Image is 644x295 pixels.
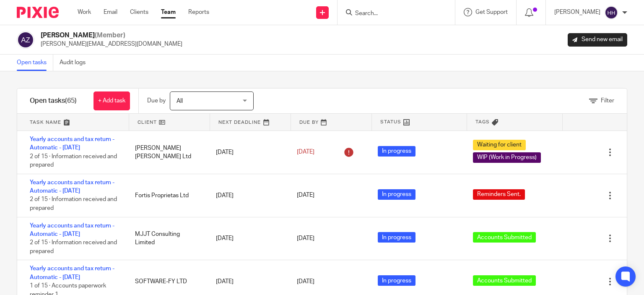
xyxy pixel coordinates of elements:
[30,223,114,237] a: Yearly accounts and tax return - Automatic - [DATE]
[41,31,182,40] h2: [PERSON_NAME]
[104,8,117,16] a: Email
[297,279,314,285] span: [DATE]
[297,235,314,241] span: [DATE]
[65,97,77,104] span: (65)
[127,187,208,204] div: Fortis Proprietas Ltd
[30,266,114,280] a: Yearly accounts and tax return - Automatic - [DATE]
[17,31,34,49] img: svg%3E
[601,98,614,104] span: Filter
[354,10,430,18] input: Search
[130,8,148,16] a: Clients
[177,98,183,104] span: All
[93,91,130,110] a: + Add task
[554,8,600,16] p: [PERSON_NAME]
[380,118,401,125] span: Status
[188,8,209,16] a: Reports
[41,40,182,48] p: [PERSON_NAME][EMAIL_ADDRESS][DOMAIN_NAME]
[95,32,125,39] span: (Member)
[17,7,59,18] img: Pixie
[208,273,288,290] div: [DATE]
[473,152,541,163] span: WIP (Work in Progress)
[297,193,314,198] span: [DATE]
[378,146,415,157] span: In progress
[297,149,314,155] span: [DATE]
[147,97,166,105] p: Due by
[30,154,117,168] span: 2 of 15 · Information received and prepared
[473,275,536,286] span: Accounts Submitted
[378,232,415,243] span: In progress
[127,140,208,165] div: [PERSON_NAME] [PERSON_NAME] Ltd
[127,273,208,290] div: SOFTWARE-FY LTD
[605,6,618,19] img: svg%3E
[17,55,53,71] a: Open tasks
[30,97,77,105] h1: Open tasks
[30,180,114,194] a: Yearly accounts and tax return - Automatic - [DATE]
[208,144,288,161] div: [DATE]
[568,33,627,47] a: Send new email
[475,118,490,125] span: Tags
[60,55,92,71] a: Audit logs
[30,240,117,254] span: 2 of 15 · Information received and prepared
[78,8,91,16] a: Work
[473,189,525,200] span: Reminders Sent.
[30,197,117,211] span: 2 of 15 · Information received and prepared
[378,275,415,286] span: In progress
[30,136,114,151] a: Yearly accounts and tax return - Automatic - [DATE]
[473,140,526,150] span: Waiting for client
[208,187,288,204] div: [DATE]
[473,232,536,243] span: Accounts Submitted
[208,230,288,247] div: [DATE]
[161,8,176,16] a: Team
[378,189,415,200] span: In progress
[127,226,208,251] div: MJJT Consulting Limited
[475,9,508,15] span: Get Support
